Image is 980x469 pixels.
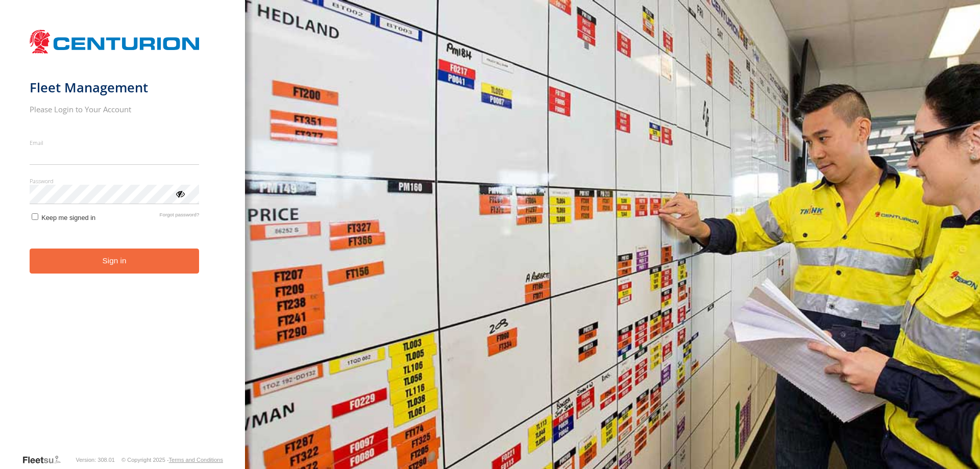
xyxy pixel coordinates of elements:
a: Visit our Website [22,455,69,465]
a: Terms and Conditions [169,457,223,463]
form: main [30,24,216,454]
img: Centurion Transport [30,29,200,55]
h1: Fleet Management [30,79,200,96]
a: Forgot password? [160,212,200,221]
label: Email [30,139,200,146]
button: Sign in [30,249,200,274]
div: Version: 308.01 [76,457,115,463]
span: Keep me signed in [41,214,95,221]
label: Password [30,177,200,185]
div: ViewPassword [175,188,185,199]
h2: Please Login to Your Account [30,104,200,114]
input: Keep me signed in [32,213,38,220]
div: © Copyright 2025 - [121,457,223,463]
